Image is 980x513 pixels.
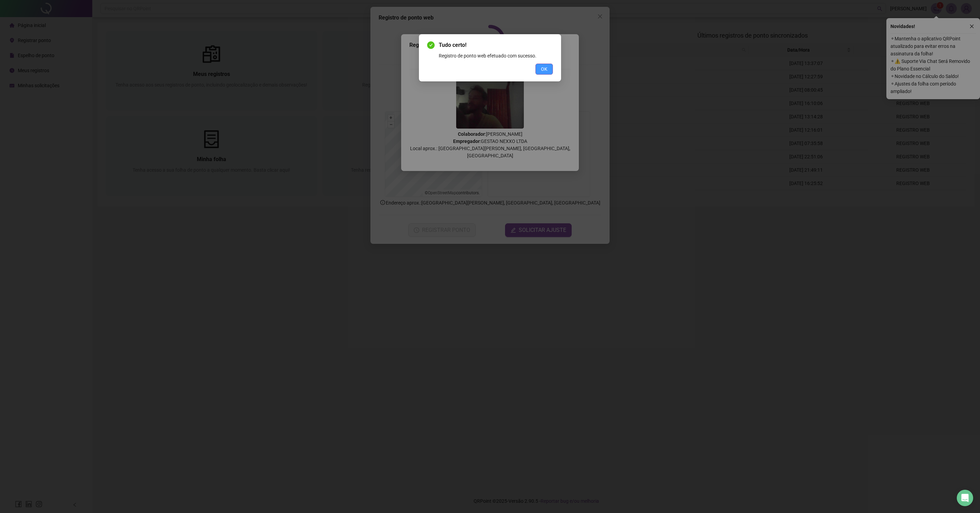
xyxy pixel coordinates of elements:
span: Tudo certo! [439,41,553,49]
div: Registro de ponto web efetuado com sucesso. [439,52,553,60]
span: OK [541,65,547,73]
span: check-circle [427,41,435,49]
div: Open Intercom Messenger [957,490,973,506]
button: OK [535,64,553,75]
